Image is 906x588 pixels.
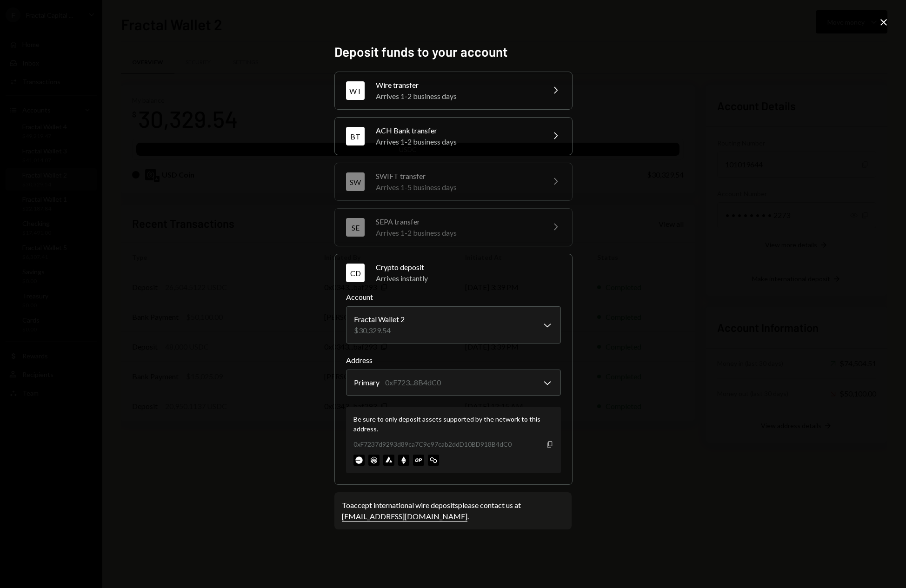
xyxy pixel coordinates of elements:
div: Wire transfer [376,79,539,91]
button: Account [346,306,561,344]
div: 0xF7237d9293d89ca7C9e97cab2ddD10BD918B4dC0 [353,439,512,449]
label: Account [346,291,561,303]
img: polygon-mainnet [428,455,439,466]
button: WTWire transferArrives 1-2 business days [335,72,572,109]
div: Arrives instantly [376,273,561,284]
img: ethereum-mainnet [398,455,409,466]
div: SWIFT transfer [376,171,539,182]
label: Address [346,355,561,366]
div: SE [346,218,365,237]
div: Arrives 1-2 business days [376,227,539,238]
img: optimism-mainnet [413,455,424,466]
div: SW [346,172,365,191]
div: WT [346,81,365,100]
div: CDCrypto depositArrives instantly [346,291,561,473]
button: SESEPA transferArrives 1-2 business days [335,209,572,246]
div: To accept international wire deposits please contact us at . [342,500,564,522]
button: CDCrypto depositArrives instantly [335,254,572,291]
div: BT [346,127,365,145]
button: Address [346,370,561,396]
div: ACH Bank transfer [376,125,539,136]
div: Arrives 1-2 business days [376,91,539,102]
div: Arrives 1-5 business days [376,182,539,193]
img: base-mainnet [353,455,365,466]
h2: Deposit funds to your account [334,43,572,61]
div: SEPA transfer [376,216,539,227]
div: 0xF723...8B4dC0 [385,377,441,388]
div: Be sure to only deposit assets supported by the network to this address. [353,414,553,434]
div: Arrives 1-2 business days [376,136,539,147]
img: arbitrum-mainnet [368,455,380,466]
div: Crypto deposit [376,262,561,273]
div: CD [346,264,365,282]
button: BTACH Bank transferArrives 1-2 business days [335,118,572,155]
img: avalanche-mainnet [383,455,394,466]
a: [EMAIL_ADDRESS][DOMAIN_NAME] [342,512,467,522]
button: SWSWIFT transferArrives 1-5 business days [335,163,572,200]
